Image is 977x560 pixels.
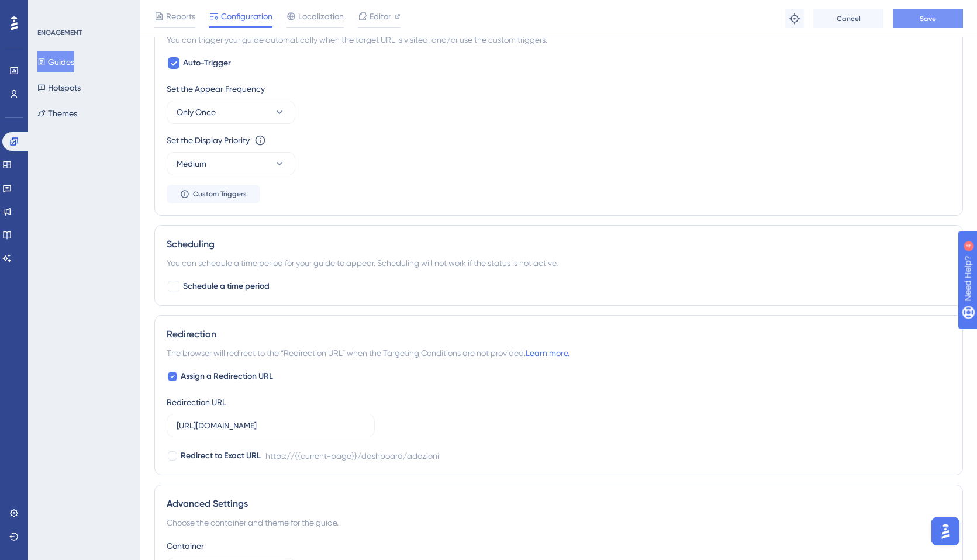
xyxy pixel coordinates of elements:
div: https://{{current-page}}/dashboard/adozioni [265,449,439,463]
button: Only Once [167,101,295,124]
span: Save [920,14,936,23]
span: The browser will redirect to the “Redirection URL” when the Targeting Conditions are not provided. [167,346,569,360]
span: Localization [298,9,344,23]
span: Need Help? [27,3,73,17]
span: Cancel [837,14,861,23]
div: Set the Display Priority [167,133,250,147]
div: 4 [81,6,85,15]
span: Auto-Trigger [183,56,231,70]
span: Only Once [177,105,216,119]
button: Hotspots [37,77,81,98]
div: Choose the container and theme for the guide. [167,516,951,530]
a: Learn more. [526,348,569,358]
span: Redirect to Exact URL [181,449,261,463]
div: ENGAGEMENT [37,28,82,37]
div: Scheduling [167,237,951,251]
input: https://www.example.com/ [177,419,365,432]
button: Custom Triggers [167,185,260,203]
span: Medium [177,157,206,171]
span: Editor [370,9,391,23]
div: Redirection URL [167,395,226,409]
div: Advanced Settings [167,497,951,511]
button: Medium [167,152,295,175]
button: Guides [37,51,74,72]
span: Custom Triggers [193,189,247,199]
div: You can trigger your guide automatically when the target URL is visited, and/or use the custom tr... [167,33,951,47]
div: You can schedule a time period for your guide to appear. Scheduling will not work if the status i... [167,256,951,270]
span: Configuration [221,9,272,23]
button: Themes [37,103,77,124]
button: Save [893,9,963,28]
div: Container [167,539,951,553]
span: Assign a Redirection URL [181,369,273,383]
button: Cancel [813,9,883,28]
iframe: UserGuiding AI Assistant Launcher [928,514,963,549]
span: Reports [166,9,195,23]
div: Set the Appear Frequency [167,82,951,96]
div: Redirection [167,327,951,341]
span: Schedule a time period [183,279,270,293]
